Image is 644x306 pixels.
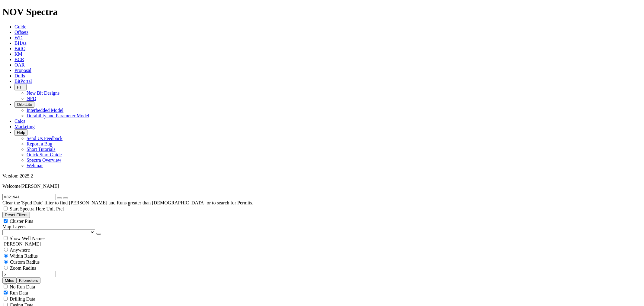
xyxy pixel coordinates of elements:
[14,79,32,84] a: BitPortal
[27,96,36,101] a: NPD
[17,130,25,135] span: Help
[14,84,27,90] button: FTT
[2,212,30,218] button: Reset Filters
[14,57,24,62] a: BCR
[27,113,89,118] a: Durability and Parameter Model
[27,158,61,163] a: Spectra Overview
[14,46,25,51] a: BitIQ
[46,206,64,211] span: Unit Pref
[27,152,62,157] a: Quick Start Guide
[14,35,23,40] a: WD
[14,68,31,73] a: Proposal
[14,101,34,108] button: OrbitLite
[17,85,24,90] span: FTT
[10,265,36,271] span: Zoom Radius
[14,129,27,136] button: Help
[21,184,59,189] span: [PERSON_NAME]
[27,141,52,146] a: Report a Bug
[27,136,62,141] a: Send Us Feedback
[2,271,56,277] input: 0.0
[10,296,35,301] span: Drilling Data
[10,219,33,224] span: Cluster Pins
[17,102,32,107] span: OrbitLite
[14,73,25,78] a: Dulls
[2,173,642,179] div: Version: 2025.2
[4,207,8,210] input: Start Spectra Here
[27,163,43,168] a: Webinar
[2,194,56,200] input: Search
[27,147,56,152] a: Short Tutorials
[10,206,45,211] span: Start Spectra Here
[14,30,28,35] a: Offsets
[27,90,59,96] a: New Bit Designs
[10,259,40,265] span: Custom Radius
[2,224,26,229] span: Map Layers
[10,247,30,252] span: Anywhere
[17,277,40,284] button: Kilometers
[2,200,253,205] span: Clear the 'Spud Date' filter to find [PERSON_NAME] and Runs greater than [DEMOGRAPHIC_DATA] or to...
[14,51,22,57] a: KM
[14,119,25,124] a: Calcs
[2,184,642,189] p: Welcome
[10,284,35,289] span: No Run Data
[10,253,38,259] span: Within Radius
[14,62,25,67] a: OAR
[14,24,26,29] a: Guide
[2,6,642,18] h1: NOV Spectra
[2,241,642,247] div: [PERSON_NAME]
[10,236,45,241] span: Show Well Names
[27,108,63,113] a: Interbedded Model
[14,41,27,46] a: BHAs
[2,277,17,284] button: Miles
[10,290,28,295] span: Run Data
[14,124,35,129] a: Marketing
